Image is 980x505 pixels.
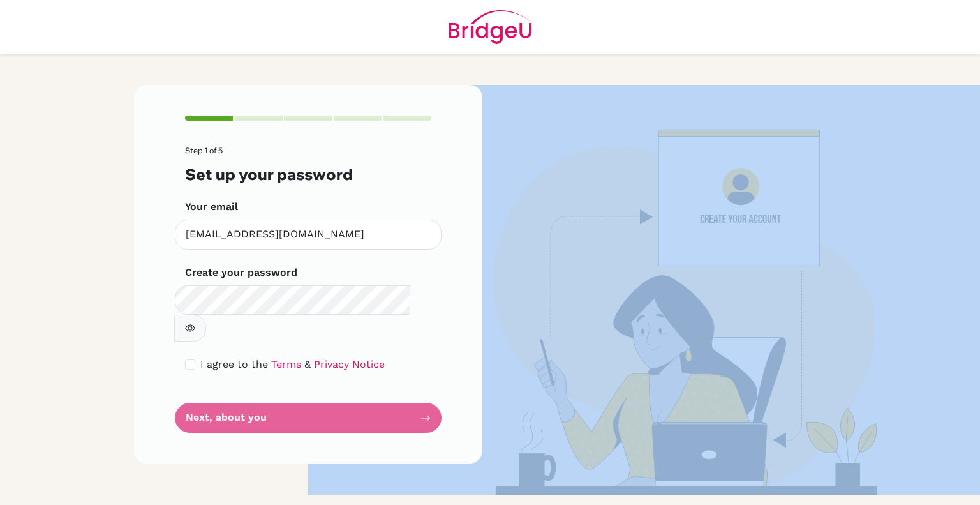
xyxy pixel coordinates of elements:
span: Step 1 of 5 [185,146,223,155]
label: Your email [185,199,238,215]
input: Insert your email* [175,220,442,250]
span: I agree to the [200,358,268,370]
h3: Set up your password [185,165,431,184]
label: Create your password [185,265,297,280]
span: & [304,358,311,370]
a: Privacy Notice [314,358,385,370]
a: Terms [271,358,301,370]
